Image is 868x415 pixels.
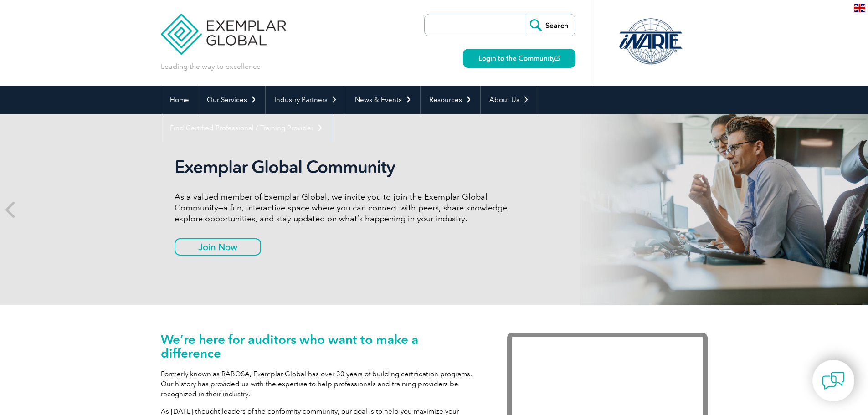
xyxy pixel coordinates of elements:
[481,86,538,114] a: About Us
[822,369,845,392] img: contact-chat.png
[175,191,516,224] p: As a valued member of Exemplar Global, we invite you to join the Exemplar Global Community—a fun,...
[161,61,261,72] p: Leading the way to excellence
[161,86,198,114] a: Home
[161,333,480,360] h1: We’re here for auditors who want to make a difference
[555,56,560,61] img: open_square.png
[463,49,575,68] a: Login to the Community
[161,369,480,399] p: Formerly known as RABQSA, Exemplar Global has over 30 years of building certification programs. O...
[525,14,575,36] input: Search
[854,4,865,12] img: en
[198,86,265,114] a: Our Services
[346,86,420,114] a: News & Events
[421,86,480,114] a: Resources
[175,157,516,178] h2: Exemplar Global Community
[266,86,346,114] a: Industry Partners
[161,114,332,142] a: Find Certified Professional / Training Provider
[175,238,261,256] a: Join Now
